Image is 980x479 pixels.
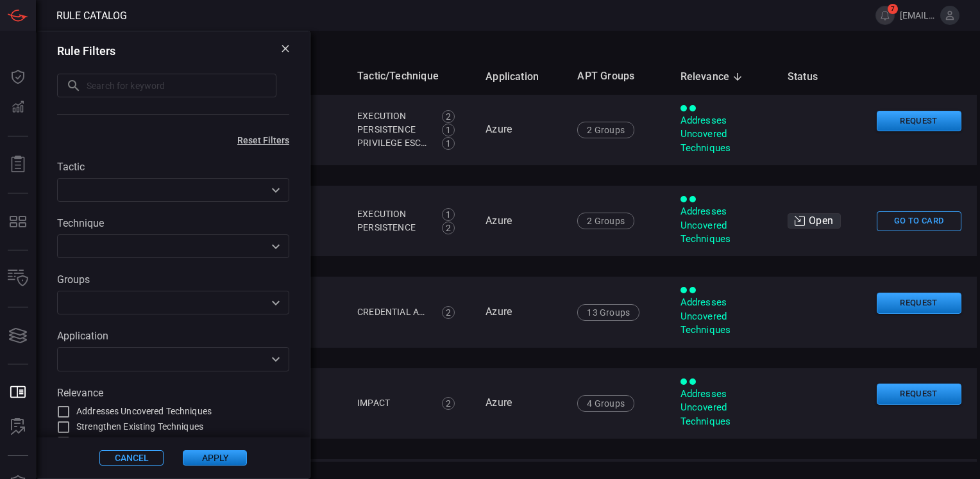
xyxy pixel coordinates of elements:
button: ALERT ANALYSIS [3,412,33,442]
td: Azure [475,277,567,347]
span: Strengthen Existing Techniques [76,420,203,434]
button: Reports [3,149,33,180]
div: Addresses Uncovered Techniques [680,205,767,246]
button: Inventory [3,263,33,294]
th: APT Groups [567,58,670,95]
label: Groups [57,273,289,286]
td: Azure [475,95,567,165]
div: 1 [442,124,455,136]
span: Relevance [680,69,747,85]
div: 13 Groups [577,304,639,321]
th: Tactic/Technique [347,58,475,95]
button: Request [877,293,961,314]
button: Cards [3,320,33,351]
button: MITRE - Detection Posture [3,206,33,237]
button: Go To Card [877,211,961,231]
input: Search for keyword [87,74,276,97]
label: Technique [57,217,289,229]
button: Request [877,384,961,405]
button: Detections [3,92,33,123]
div: Persistence [357,221,428,234]
td: Azure [475,186,567,256]
button: Open [267,238,285,256]
div: Addresses Uncovered Techniques [680,114,767,155]
button: Dashboard [3,61,33,92]
span: [EMAIL_ADDRESS][DOMAIN_NAME] [900,10,935,20]
div: Privilege Escalation [357,136,428,150]
div: 1 [442,137,455,150]
button: Open [267,181,285,199]
button: Open [267,350,285,368]
span: Missing Telemetry [76,435,149,449]
button: Cancel [99,450,164,466]
td: Azure [475,368,567,439]
div: Impact [357,396,428,410]
div: 2 [442,110,455,123]
button: Open [267,294,285,312]
button: Reset Filters [217,135,310,145]
div: 1 [442,208,455,221]
button: Rule Catalog [3,377,33,408]
span: Application [486,69,555,85]
div: Persistence [357,123,428,136]
div: Execution [357,207,428,221]
span: Rule Catalog [56,10,127,22]
label: Relevance [57,387,289,399]
div: 2 [442,306,455,319]
div: Addresses Uncovered Techniques [680,387,767,428]
div: Execution [357,110,428,123]
div: Open [788,213,841,229]
div: Addresses Uncovered Techniques [680,296,767,337]
h3: Rule Filters [57,44,115,58]
button: 7 [875,6,895,25]
button: Request [877,111,961,132]
div: Credential Access [357,305,428,319]
div: 2 Groups [577,213,634,229]
span: Addresses Uncovered Techniques [76,405,212,418]
div: 2 [442,397,455,410]
label: Application [57,330,289,342]
button: Apply [183,450,247,466]
div: 2 Groups [577,122,634,138]
label: Tactic [57,161,289,173]
span: Status [788,69,834,85]
div: 2 [442,222,455,234]
div: 4 Groups [577,395,634,412]
span: 7 [888,4,898,14]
